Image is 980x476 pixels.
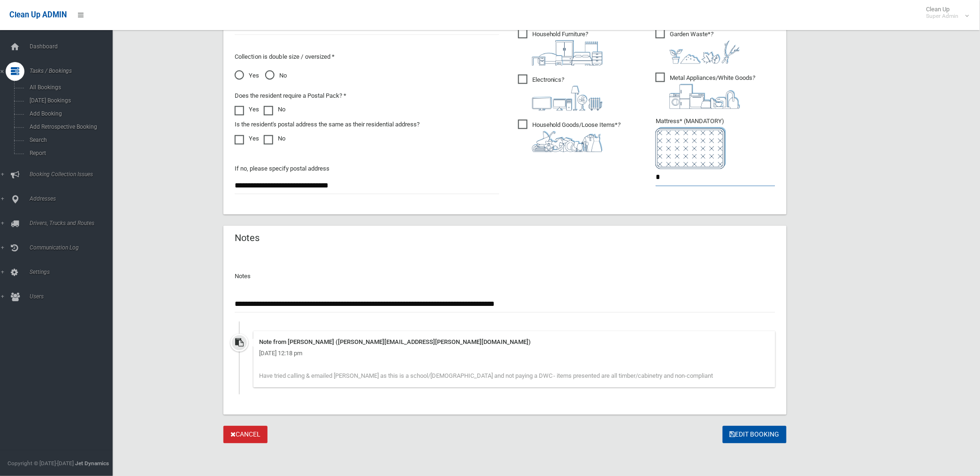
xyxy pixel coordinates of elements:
[27,293,121,300] span: Users
[27,97,113,104] span: [DATE] Bookings
[518,29,603,66] span: Household Furniture
[532,77,603,111] i: ?
[259,337,770,348] div: Note from [PERSON_NAME] ([PERSON_NAME][EMAIL_ADDRESS][PERSON_NAME][DOMAIN_NAME])
[235,91,346,102] label: Does the resident require a Postal Pack? *
[532,86,603,111] img: 394712a680b73dbc3d2a6a3a7ffe5a07.png
[235,164,329,175] label: If no, please specify postal address
[656,73,755,109] span: Metal Appliances/White Goods
[27,220,121,226] span: Drivers, Trucks and Routes
[670,84,740,109] img: 36c1b0289cb1767239cdd3de9e694f19.png
[656,127,726,169] img: e7408bece873d2c1783593a074e5cb2f.png
[27,150,113,156] span: Report
[264,104,285,116] label: No
[27,244,121,251] span: Communication Log
[670,40,740,64] img: 4fd8a5c772b2c999c83690221e5242e0.png
[8,460,74,467] span: Copyright © [DATE]-[DATE]
[27,110,113,117] span: Add Booking
[518,75,603,111] span: Electronics
[27,124,113,130] span: Add Retrospective Booking
[922,6,968,20] span: Clean Up
[670,31,740,64] i: ?
[223,229,271,248] header: Notes
[27,68,121,74] span: Tasks / Bookings
[235,70,259,82] span: Yes
[259,348,770,359] div: [DATE] 12:18 pm
[532,131,603,152] img: b13cc3517677393f34c0a387616ef184.png
[235,52,499,63] p: Collection is double size / oversized *
[223,426,268,444] a: Cancel
[27,84,113,91] span: All Bookings
[723,426,787,444] button: Edit Booking
[235,104,259,116] label: Yes
[27,137,113,143] span: Search
[235,133,259,145] label: Yes
[670,75,755,109] i: ?
[75,460,109,467] strong: Jet Dynamics
[656,118,775,169] span: Mattress* (MANDATORY)
[532,31,603,66] i: ?
[235,271,775,282] p: Notes
[235,119,420,131] label: Is the resident's postal address the same as their residential address?
[27,269,121,275] span: Settings
[27,171,121,178] span: Booking Collection Issues
[259,373,713,380] span: Have tried calling & emailed [PERSON_NAME] as this is a school/[DEMOGRAPHIC_DATA] and not paying ...
[9,10,67,19] span: Clean Up ADMIN
[27,43,121,50] span: Dashboard
[265,70,287,82] span: No
[656,29,740,64] span: Garden Waste*
[532,122,621,152] i: ?
[926,13,959,20] small: Super Admin
[518,120,621,152] span: Household Goods/Loose Items*
[264,133,285,145] label: No
[27,195,121,202] span: Addresses
[532,40,603,66] img: aa9efdbe659d29b613fca23ba79d85cb.png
